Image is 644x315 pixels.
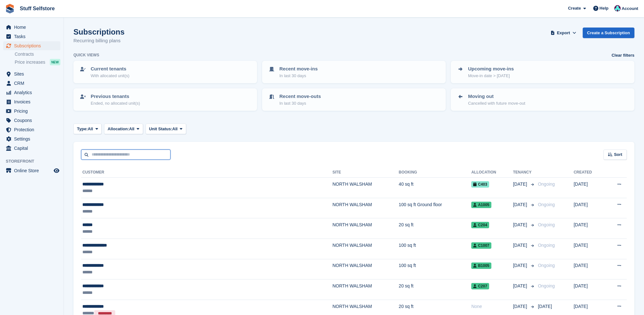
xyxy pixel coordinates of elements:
[53,167,60,174] a: Preview store
[568,5,581,12] span: Create
[3,166,60,175] a: menu
[3,23,60,32] a: menu
[81,167,332,178] th: Customer
[6,158,64,165] span: Storefront
[14,116,52,125] span: Coupons
[513,262,528,269] span: [DATE]
[468,100,525,107] p: Cancelled with future move-out
[538,202,555,207] span: Ongoing
[77,126,88,132] span: Type:
[600,5,609,12] span: Help
[513,303,528,310] span: [DATE]
[74,61,256,83] a: Current tenants With allocated unit(s)
[172,126,178,132] span: All
[611,52,634,59] a: Clear filters
[15,59,60,66] a: Price increases NEW
[513,167,535,178] th: Tenancy
[574,167,604,178] th: Created
[332,218,399,239] td: NORTH WALSHAM
[468,73,514,79] p: Move-in date > [DATE]
[104,124,143,134] button: Allocation: All
[14,97,52,106] span: Invoices
[3,41,60,50] a: menu
[91,93,140,100] p: Previous tenants
[332,167,399,178] th: Site
[399,238,471,259] td: 100 sq ft
[3,69,60,78] a: menu
[74,89,256,110] a: Previous tenants Ended, no allocated unit(s)
[399,279,471,300] td: 20 sq ft
[471,242,491,249] span: C1007
[513,242,528,249] span: [DATE]
[91,73,129,79] p: With allocated unit(s)
[513,283,528,289] span: [DATE]
[14,79,52,88] span: CRM
[14,107,52,116] span: Pricing
[538,222,555,227] span: Ongoing
[574,198,604,218] td: [DATE]
[513,181,528,188] span: [DATE]
[3,97,60,106] a: menu
[91,65,129,73] p: Current tenants
[471,202,491,208] span: A1005
[399,218,471,239] td: 20 sq ft
[332,279,399,300] td: NORTH WALSHAM
[73,28,125,36] h1: Subscriptions
[399,259,471,279] td: 100 sq ft
[332,259,399,279] td: NORTH WALSHAM
[332,238,399,259] td: NORTH WALSHAM
[14,134,52,143] span: Settings
[451,89,634,110] a: Moving out Cancelled with future move-out
[3,32,60,41] a: menu
[332,198,399,218] td: NORTH WALSHAM
[583,28,634,38] a: Create a Subscription
[471,262,491,269] span: B1005
[108,126,129,132] span: Allocation:
[513,201,528,208] span: [DATE]
[263,61,445,83] a: Recent move-ins In last 30 days
[468,65,514,73] p: Upcoming move-ins
[279,93,321,100] p: Recent move-outs
[3,79,60,88] a: menu
[549,28,578,38] button: Export
[399,167,471,178] th: Booking
[88,126,93,132] span: All
[14,41,52,50] span: Subscriptions
[15,51,60,57] a: Contracts
[451,61,634,83] a: Upcoming move-ins Move-in date > [DATE]
[538,283,555,288] span: Ongoing
[468,93,525,100] p: Moving out
[399,198,471,218] td: 100 sq ft Ground floor
[471,303,513,310] div: None
[332,178,399,198] td: NORTH WALSHAM
[538,243,555,248] span: Ongoing
[471,283,489,289] span: C207
[91,100,140,107] p: Ended, no allocated unit(s)
[17,3,57,14] a: Stuff Selfstore
[574,259,604,279] td: [DATE]
[471,181,489,188] span: C403
[14,125,52,134] span: Protection
[614,5,621,12] img: Simon Gardner
[557,30,570,36] span: Export
[149,126,172,132] span: Unit Status:
[279,100,321,107] p: In last 30 days
[3,125,60,134] a: menu
[622,5,638,12] span: Account
[538,304,552,309] span: [DATE]
[14,166,52,175] span: Online Store
[73,124,102,134] button: Type: All
[73,52,99,58] h6: Quick views
[14,88,52,97] span: Analytics
[279,73,318,79] p: In last 30 days
[3,116,60,125] a: menu
[50,59,60,65] div: NEW
[574,279,604,300] td: [DATE]
[14,144,52,153] span: Capital
[14,32,52,41] span: Tasks
[574,178,604,198] td: [DATE]
[14,23,52,32] span: Home
[471,167,513,178] th: Allocation
[5,4,15,13] img: stora-icon-8386f47178a22dfd0bd8f6a31ec36ba5ce8667c1dd55bd0f319d3a0aa187defe.svg
[15,59,45,65] span: Price increases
